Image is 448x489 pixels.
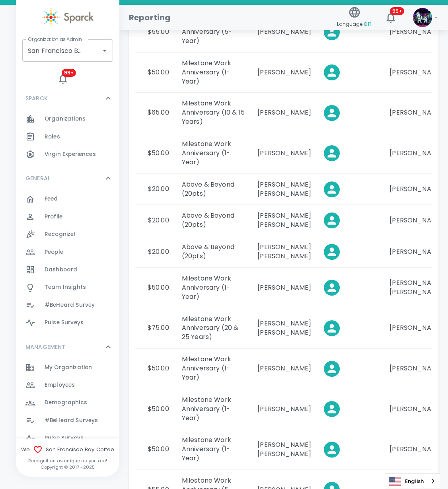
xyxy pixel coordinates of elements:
span: Profile [45,213,62,221]
div: GENERAL [16,166,119,190]
span: Feed [45,195,58,203]
td: Milestone Work Anniversary (1-Year) [175,429,251,470]
span: Virgin Experiences [45,150,96,158]
span: Dashboard [45,266,77,274]
td: Above & Beyond (20pts) [175,236,251,268]
a: Team Insights [16,279,119,296]
td: [PERSON_NAME] [251,389,317,429]
img: Picture of Sparck [413,8,432,27]
div: SPARCK [16,86,119,110]
span: #BeHeard Surveys [45,417,98,425]
td: [PERSON_NAME] [251,133,317,174]
td: Above & Beyond (20pts) [175,173,251,205]
a: Pulse Surveys [16,314,119,331]
button: Language:en [334,4,375,32]
span: #BeHeard Survey [45,301,95,309]
td: [PERSON_NAME] [251,93,317,133]
td: $65.00 [135,93,175,133]
span: 99+ [390,7,404,15]
span: Recognize! [45,230,76,238]
div: SPARCK [16,110,119,166]
button: Open [99,45,110,56]
button: 99+ [381,8,400,27]
td: Milestone Work Anniversary (5-Year) [175,12,251,53]
a: Sparck logo [16,8,119,27]
td: Milestone Work Anniversary (1-Year) [175,389,251,429]
a: People [16,244,119,261]
td: $50.00 [135,429,175,470]
td: [PERSON_NAME] [PERSON_NAME] [251,173,317,205]
span: en [364,19,372,28]
td: [PERSON_NAME] [PERSON_NAME] [251,205,317,236]
h1: Reporting [129,11,170,24]
a: Profile [16,208,119,226]
a: Demographics [16,394,119,411]
span: Organizations [45,115,86,123]
a: Feed [16,190,119,208]
td: [PERSON_NAME] [251,267,317,308]
a: English [385,474,440,489]
td: Milestone Work Anniversary (10 & 15 Years) [175,93,251,133]
a: #BeHeard Survey [16,296,119,314]
td: $20.00 [135,236,175,268]
td: $20.00 [135,173,175,205]
span: Demographics [45,399,87,407]
span: Language: [337,19,372,29]
td: Milestone Work Anniversary (1-Year) [175,267,251,308]
td: Milestone Work Anniversary (1-Year) [175,349,251,389]
td: $50.00 [135,349,175,389]
td: $50.00 [135,389,175,429]
td: [PERSON_NAME] [PERSON_NAME] [251,308,317,349]
div: GENERAL [16,190,119,335]
a: Pulse Surveys [16,429,119,447]
td: $50.00 [135,52,175,93]
a: Virgin Experiences [16,146,119,163]
span: 99+ [62,69,76,77]
span: Pulse Surveys [45,319,84,327]
p: SPARCK [25,94,48,102]
span: We San Francisco Bay Coffee [16,445,119,454]
td: [PERSON_NAME] [PERSON_NAME] [251,236,317,268]
td: Milestone Work Anniversary (1-Year) [175,52,251,93]
td: $55.00 [135,12,175,53]
a: #BeHeard Surveys [16,412,119,429]
p: MANAGEMENT [25,343,66,351]
span: Team Insights [45,283,86,291]
td: Milestone Work Anniversary (1-Year) [175,133,251,174]
a: Dashboard [16,261,119,279]
span: My Organization [45,364,92,372]
a: Organizations [16,110,119,128]
a: Recognize! [16,226,119,243]
p: Recognition as unique as you are! [16,458,119,464]
a: Employees [16,376,119,394]
label: Organization as Admin [28,36,82,43]
td: [PERSON_NAME] [251,52,317,93]
span: Employees [45,381,75,389]
aside: Language selected: English [385,473,440,489]
a: Roles [16,128,119,146]
a: My Organization [16,359,119,376]
img: Sparck logo [42,8,93,27]
td: [PERSON_NAME] [251,12,317,53]
span: Pulse Surveys [45,434,84,442]
td: Milestone Work Anniversary (20 & 25 Years) [175,308,251,349]
button: 99+ [55,71,70,86]
td: [PERSON_NAME] [PERSON_NAME] [251,429,317,470]
p: Copyright © 2017 - 2025 [16,464,119,470]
